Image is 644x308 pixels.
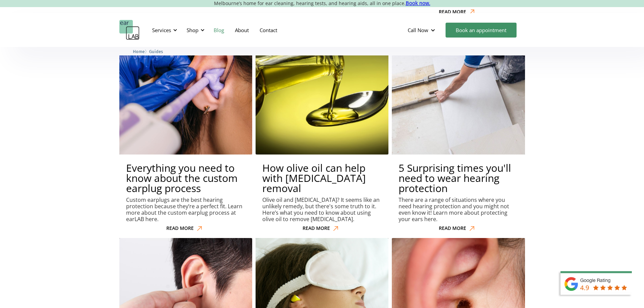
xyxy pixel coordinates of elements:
[262,197,382,223] p: Olive oil and [MEDICAL_DATA]? It seems like an unlikely remedy, but there's some truth to it. Her...
[399,163,518,193] h2: 5 Surprising times you'll need to wear hearing protection
[392,21,525,154] img: 5 Surprising times you'll need to wear hearing protection
[133,48,149,55] li: 〉
[126,163,245,193] h2: Everything you need to know about the custom earplug process
[392,21,525,234] a: 5 Surprising times you'll need to wear hearing protection5 Surprising times you'll need to wear h...
[166,226,194,231] div: READ MORE
[446,23,517,38] a: Book an appointment
[439,9,466,15] div: READ MORE
[126,197,245,223] p: Custom earplugs are the best hearing protection because they’re a perfect fit. Learn more about t...
[133,48,145,54] a: Home
[408,27,428,33] div: Call Now
[208,20,230,40] a: Blog
[254,20,283,40] a: Contact
[183,20,207,40] div: Shop
[262,163,382,193] h2: How olive oil can help with [MEDICAL_DATA] removal
[149,48,163,54] a: Guides
[256,21,388,154] img: How olive oil can help with earwax removal
[119,21,252,234] a: Everything you need to know about the custom earplug processEverything you need to know about the...
[256,21,388,234] a: How olive oil can help with earwax removalHow olive oil can help with [MEDICAL_DATA] removalOlive...
[133,49,145,54] span: Home
[152,27,171,33] div: Services
[439,226,466,231] div: READ MORE
[148,20,179,40] div: Services
[187,27,198,33] div: Shop
[149,49,163,54] span: Guides
[230,20,254,40] a: About
[119,20,140,40] a: home
[303,226,330,231] div: READ MORE
[402,20,442,40] div: Call Now
[399,197,518,223] p: There are a range of situations where you need hearing protection and you might not even know it!...
[119,21,252,154] img: Everything you need to know about the custom earplug process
